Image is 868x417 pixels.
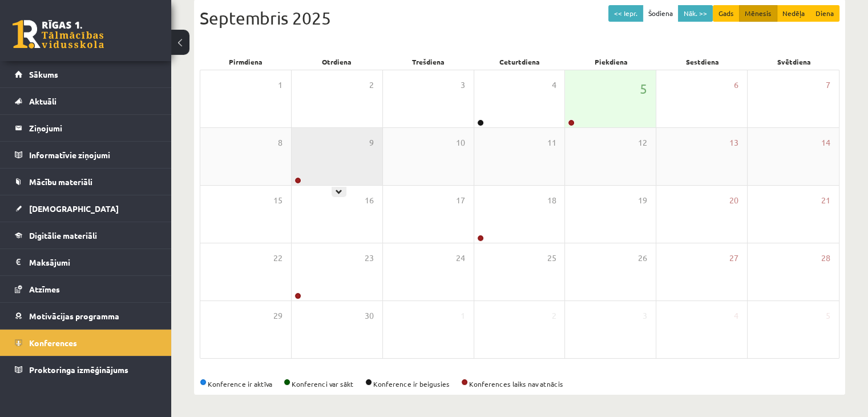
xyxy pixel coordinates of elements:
span: 19 [638,194,647,207]
button: Šodiena [643,5,679,22]
span: 12 [638,137,647,149]
span: 11 [547,137,556,149]
span: 21 [821,194,830,207]
a: [DEMOGRAPHIC_DATA] [15,195,157,222]
span: 25 [547,252,556,264]
a: Aktuāli [15,88,157,114]
a: Maksājumi [15,249,157,275]
span: 30 [365,310,374,322]
button: Diena [810,5,839,22]
legend: Ziņojumi [29,115,157,141]
a: Konferences [15,330,157,356]
div: Otrdiena [291,54,382,70]
a: Digitālie materiāli [15,222,157,248]
div: Sestdiena [657,54,748,70]
legend: Maksājumi [29,249,157,275]
span: 16 [365,194,374,207]
span: Sākums [29,69,58,79]
div: Piekdiena [566,54,657,70]
span: 2 [551,310,556,322]
span: Aktuāli [29,96,56,106]
span: 29 [273,310,282,322]
span: 1 [461,310,465,322]
div: Konference ir aktīva Konferenci var sākt Konference ir beigusies Konferences laiks nav atnācis [200,379,839,389]
span: 15 [273,194,282,207]
span: Motivācijas programma [29,311,119,321]
div: Svētdiena [748,54,839,70]
span: 13 [729,137,738,149]
button: Nedēļa [777,5,810,22]
span: [DEMOGRAPHIC_DATA] [29,203,119,214]
button: Gads [713,5,740,22]
span: 8 [278,137,282,149]
span: 14 [821,137,830,149]
span: 7 [826,79,830,91]
span: Atzīmes [29,284,60,294]
legend: Informatīvie ziņojumi [29,142,157,168]
span: 28 [821,252,830,264]
a: Motivācijas programma [15,303,157,329]
span: 3 [461,79,465,91]
a: Mācību materiāli [15,169,157,195]
span: 22 [273,252,282,264]
span: 18 [547,194,556,207]
a: Rīgas 1. Tālmācības vidusskola [13,20,104,49]
div: Trešdiena [382,54,474,70]
span: 5 [826,310,830,322]
span: Konferences [29,338,77,348]
button: << Iepr. [608,5,643,22]
span: 4 [551,79,556,91]
span: 20 [729,194,738,207]
button: Mēnesis [739,5,777,22]
span: Digitālie materiāli [29,230,97,240]
div: Ceturtdiena [474,54,565,70]
div: Pirmdiena [200,54,291,70]
span: 23 [365,252,374,264]
a: Informatīvie ziņojumi [15,142,157,168]
span: 2 [369,79,374,91]
span: Mācību materiāli [29,177,92,187]
span: 27 [729,252,738,264]
button: Nāk. >> [678,5,713,22]
span: 17 [456,194,465,207]
a: Sākums [15,61,157,87]
span: 9 [369,137,374,149]
span: 6 [734,79,738,91]
span: 1 [278,79,282,91]
a: Atzīmes [15,276,157,302]
span: 5 [640,79,647,98]
span: 24 [456,252,465,264]
span: 10 [456,137,465,149]
span: 4 [734,310,738,322]
a: Proktoringa izmēģinājums [15,356,157,383]
span: 3 [643,310,647,322]
span: Proktoringa izmēģinājums [29,364,128,375]
div: Septembris 2025 [200,5,839,31]
span: 26 [638,252,647,264]
a: Ziņojumi [15,115,157,141]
